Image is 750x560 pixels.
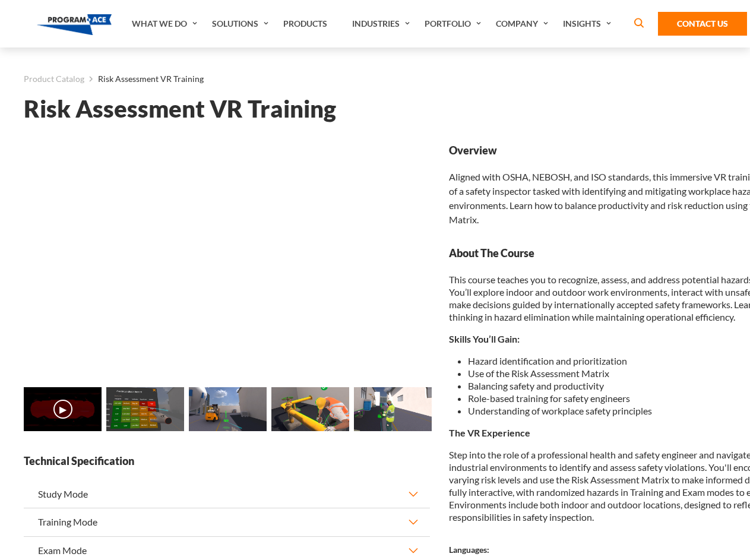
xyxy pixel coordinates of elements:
img: Risk Assessment VR Training - Preview 4 [354,387,432,431]
a: Product Catalog [24,71,84,87]
strong: Languages: [449,545,489,555]
img: Risk Assessment VR Training - Preview 3 [271,387,349,431]
img: Risk Assessment VR Training - Video 0 [24,387,102,431]
button: ▶ [53,400,72,419]
li: Risk Assessment VR Training [84,71,204,87]
img: Risk Assessment VR Training - Preview 1 [106,387,184,431]
strong: Technical Specification [24,454,430,469]
button: Study Mode [24,480,430,508]
button: Training Mode [24,508,430,536]
img: Program-Ace [37,14,112,35]
iframe: Risk Assessment VR Training - Video 0 [24,143,430,372]
img: Risk Assessment VR Training - Preview 2 [189,387,267,431]
a: Contact Us [658,12,747,36]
